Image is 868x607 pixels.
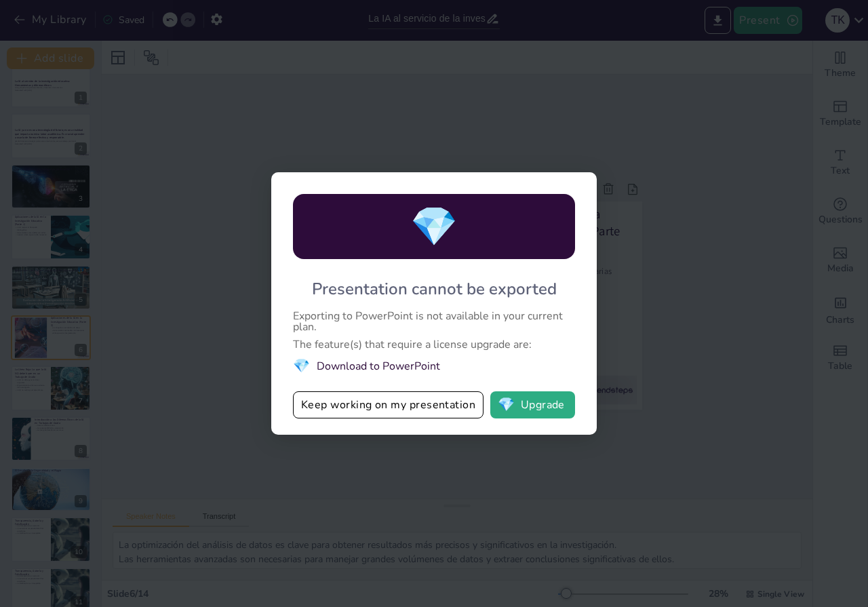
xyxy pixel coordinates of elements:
[410,201,458,253] span: diamond
[293,391,484,418] button: Keep working on my presentation
[498,398,515,412] span: diamond
[312,278,557,300] div: Presentation cannot be exported
[293,339,575,350] div: The feature(s) that require a license upgrade are:
[293,311,575,332] div: Exporting to PowerPoint is not available in your current plan.
[293,357,310,375] span: diamond
[490,391,575,418] button: diamondUpgrade
[293,357,575,375] li: Download to PowerPoint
